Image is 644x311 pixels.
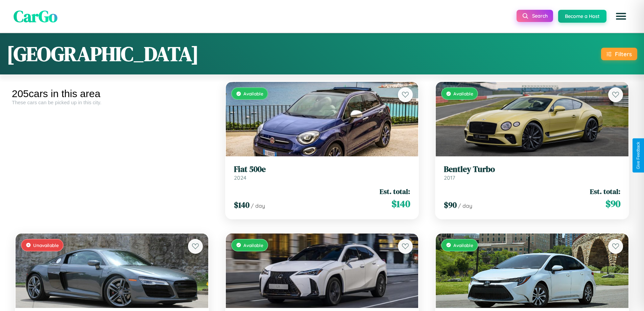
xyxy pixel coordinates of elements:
[251,202,265,209] span: / day
[517,10,553,22] button: Search
[33,242,59,248] span: Unavailable
[590,186,620,196] span: Est. total:
[444,199,457,210] span: $ 90
[234,199,249,210] span: $ 140
[243,242,263,248] span: Available
[7,40,199,68] h1: [GEOGRAPHIC_DATA]
[612,7,630,26] button: Open menu
[444,164,620,174] h3: Bentley Turbo
[605,197,620,210] span: $ 90
[243,91,263,96] span: Available
[453,242,473,248] span: Available
[458,202,472,209] span: / day
[453,91,473,96] span: Available
[615,50,632,58] div: Filters
[444,164,620,181] a: Bentley Turbo2017
[532,13,548,19] span: Search
[12,88,212,99] div: 205 cars in this area
[601,48,637,60] button: Filters
[558,10,606,23] button: Become a Host
[391,197,410,210] span: $ 140
[12,99,212,105] div: These cars can be picked up in this city.
[380,186,410,196] span: Est. total:
[234,174,246,181] span: 2024
[636,142,641,169] div: Give Feedback
[14,5,57,27] span: CarGo
[234,164,410,181] a: Fiat 500e2024
[444,174,455,181] span: 2017
[234,164,410,174] h3: Fiat 500e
